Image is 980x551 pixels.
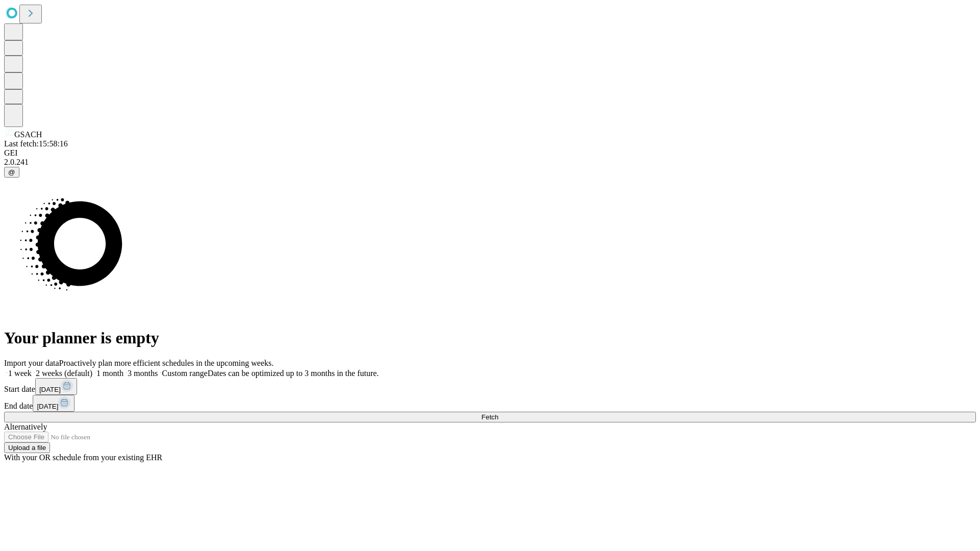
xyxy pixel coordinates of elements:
[208,369,379,378] span: Dates can be optimized up to 3 months in the future.
[4,378,976,395] div: Start date
[39,386,61,393] span: [DATE]
[481,413,498,421] span: Fetch
[4,359,59,367] span: Import your data
[162,369,207,378] span: Custom range
[96,369,124,378] span: 1 month
[59,359,274,367] span: Proactively plan more efficient schedules in the upcoming weeks.
[4,329,976,347] h1: Your planner is empty
[4,148,976,158] div: GEI
[128,369,158,378] span: 3 months
[4,167,19,178] button: @
[33,395,75,412] button: [DATE]
[8,369,32,378] span: 1 week
[4,139,68,148] span: Last fetch: 15:58:16
[4,158,976,167] div: 2.0.241
[8,168,15,176] span: @
[4,412,976,422] button: Fetch
[36,369,92,378] span: 2 weeks (default)
[4,453,162,462] span: With your OR schedule from your existing EHR
[4,395,976,412] div: End date
[14,130,42,139] span: GSACH
[4,442,50,453] button: Upload a file
[37,403,58,410] span: [DATE]
[4,422,47,431] span: Alternatively
[35,378,77,395] button: [DATE]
